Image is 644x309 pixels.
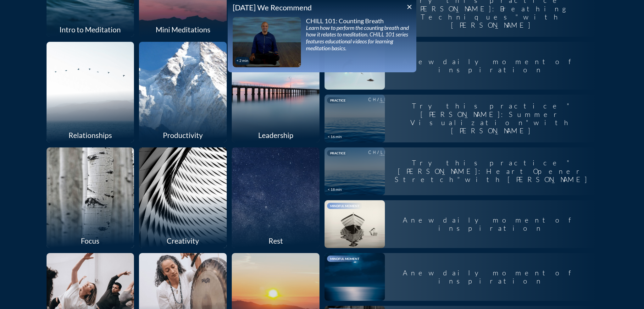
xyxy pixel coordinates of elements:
span: Practice [330,151,346,155]
div: A new daily moment of inspiration [385,52,598,79]
div: < 18 min [328,187,342,192]
div: Creativity [139,234,227,248]
div: Try this practice "[PERSON_NAME]: Heart Opener Stretch" with [PERSON_NAME] [385,154,598,189]
span: Practice [330,98,346,102]
div: A new daily moment of inspiration [385,211,598,238]
div: Learn how to perform the counting breath and how it relates to meditation. CHILL 101 series featu... [306,25,411,52]
i: close [406,3,413,11]
div: A new daily moment of inspiration [385,264,598,290]
div: Productivity [139,128,227,142]
div: Leadership [232,128,319,142]
div: < 2 min [236,58,248,63]
div: Focus [47,234,134,248]
div: Mini Meditations [139,22,227,37]
div: CHILL 101: Counting Breath [306,17,411,25]
span: Mindful Moment [330,204,359,208]
div: < 16 min [328,135,342,139]
div: [DATE] We Recommend [233,3,411,12]
div: Rest [232,234,319,248]
div: Try this practice "[PERSON_NAME]: Summer Visualization" with [PERSON_NAME] [385,97,598,140]
div: Intro to Meditation [47,22,134,37]
span: Mindful Moment [330,257,359,261]
div: Relationships [47,128,134,142]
